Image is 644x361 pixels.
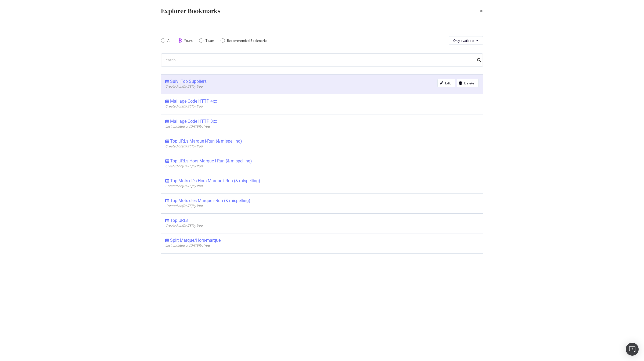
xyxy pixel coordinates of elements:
button: Delete [457,79,479,87]
div: Split Marque/Hors-marque [170,238,221,243]
b: You [197,223,203,228]
div: All [167,38,171,43]
div: Maillage Code HTTP 3xx [170,119,217,124]
button: Only available [449,36,483,45]
div: Delete [464,81,474,85]
div: Top Mots clés Hors-Marque i-Run (& mispelling) [170,178,260,184]
span: Created on [DATE] by [165,104,203,109]
span: Created on [DATE] by [165,164,203,168]
b: You [197,104,203,109]
span: Created on [DATE] by [165,223,203,228]
div: Team [199,38,214,43]
div: Edit [445,81,451,85]
div: Top URLs [170,218,188,223]
b: You [197,164,203,168]
span: Created on [DATE] by [165,184,203,188]
div: Recommended Bookmarks [227,38,267,43]
div: Yours [178,38,193,43]
input: Search [161,53,483,67]
div: Team [206,38,214,43]
div: Suivi Top Suppliers [170,79,207,84]
div: Top URLs Marque i-Run (& mispelling) [170,139,242,144]
b: You [197,184,203,188]
span: Created on [DATE] by [165,84,203,89]
div: Explorer Bookmarks [161,6,220,16]
b: You [197,84,203,89]
div: All [161,38,171,43]
button: Edit [437,79,455,87]
b: You [197,144,203,148]
span: Created on [DATE] by [165,203,203,208]
div: Top Mots clés Marque i-Run (& mispelling) [170,198,250,203]
span: Created on [DATE] by [165,144,203,148]
div: times [480,6,483,16]
b: You [204,124,210,129]
div: Open Intercom Messenger [626,343,639,356]
div: Maillage Code HTTP 4xx [170,99,217,104]
span: Last updated on [DATE] by [165,243,210,248]
div: Top URLs Hors-Marque i-Run (& mispelling) [170,158,252,164]
b: You [197,203,203,208]
span: Only available [453,38,474,43]
b: You [204,243,210,248]
div: Recommended Bookmarks [221,38,267,43]
span: Last updated on [DATE] by [165,124,210,129]
div: Yours [184,38,193,43]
